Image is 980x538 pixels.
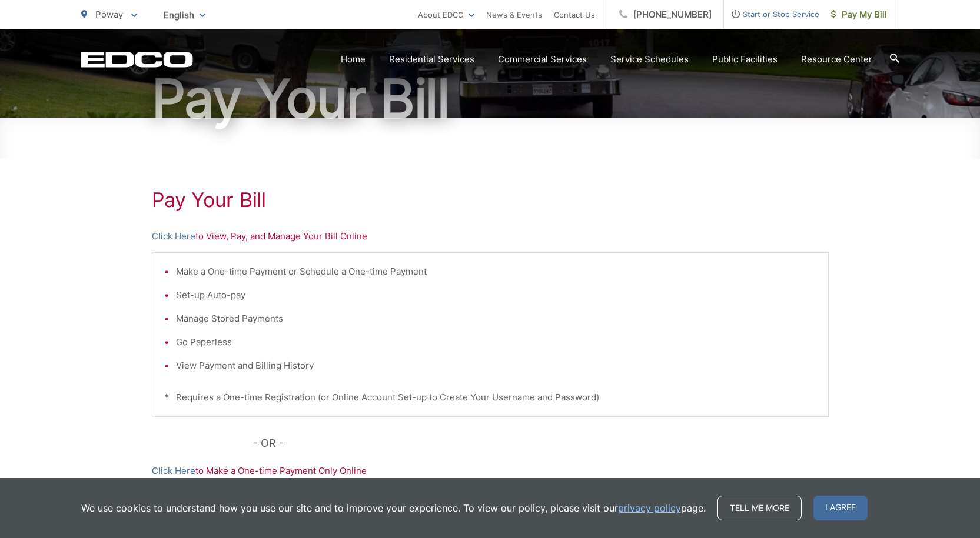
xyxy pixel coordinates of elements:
[801,52,872,66] a: Resource Center
[152,188,829,212] h1: Pay Your Bill
[81,51,193,68] a: EDCD logo. Return to the homepage.
[81,69,899,128] h1: Pay Your Bill
[176,265,816,279] li: Make a One-time Payment or Schedule a One-time Payment
[152,229,829,243] p: to View, Pay, and Manage Your Bill Online
[176,359,816,373] li: View Payment and Billing History
[389,52,474,66] a: Residential Services
[152,464,195,478] a: Click Here
[717,496,802,520] a: Tell me more
[418,8,474,22] a: About EDCO
[253,435,829,452] p: - OR -
[176,312,816,326] li: Manage Stored Payments
[176,335,816,349] li: Go Paperless
[341,52,366,66] a: Home
[554,8,595,22] a: Contact Us
[498,52,587,66] a: Commercial Services
[618,501,681,515] a: privacy policy
[712,52,778,66] a: Public Facilities
[610,52,689,66] a: Service Schedules
[176,288,816,302] li: Set-up Auto-pay
[164,390,816,405] p: * Requires a One-time Registration (or Online Account Set-up to Create Your Username and Password)
[81,501,706,515] p: We use cookies to understand how you use our site and to improve your experience. To view our pol...
[155,5,214,25] span: English
[152,464,829,478] p: to Make a One-time Payment Only Online
[486,8,542,22] a: News & Events
[152,229,195,243] a: Click Here
[831,8,887,22] span: Pay My Bill
[95,9,123,20] span: Poway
